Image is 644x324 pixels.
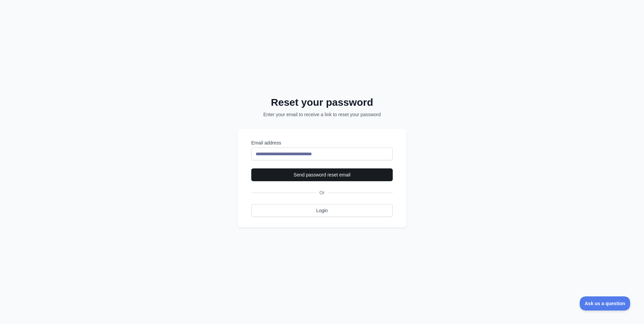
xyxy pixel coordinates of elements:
[251,168,393,181] button: Send password reset email
[247,96,397,108] h2: Reset your password
[317,189,327,196] span: Or
[247,111,397,118] p: Enter your email to receive a link to reset your password
[251,204,393,217] a: Login
[251,139,393,146] label: Email address
[580,296,631,311] iframe: Toggle Customer Support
